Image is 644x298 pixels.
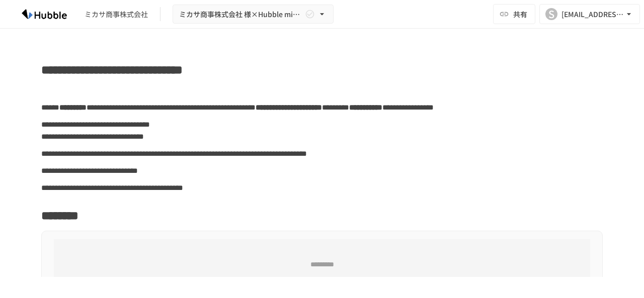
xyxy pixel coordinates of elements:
span: ミカサ商事株式会社 様×Hubble miniトライアル導入資料 [179,8,303,21]
span: 共有 [513,9,527,20]
button: S[EMAIL_ADDRESS][DOMAIN_NAME] [539,4,640,24]
div: [EMAIL_ADDRESS][DOMAIN_NAME] [561,8,624,21]
div: S [545,8,557,20]
button: ミカサ商事株式会社 様×Hubble miniトライアル導入資料 [173,5,334,24]
img: HzDRNkGCf7KYO4GfwKnzITak6oVsp5RHeZBEM1dQFiQ [12,6,76,22]
div: ミカサ商事株式会社 [85,9,148,20]
button: 共有 [493,4,535,24]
